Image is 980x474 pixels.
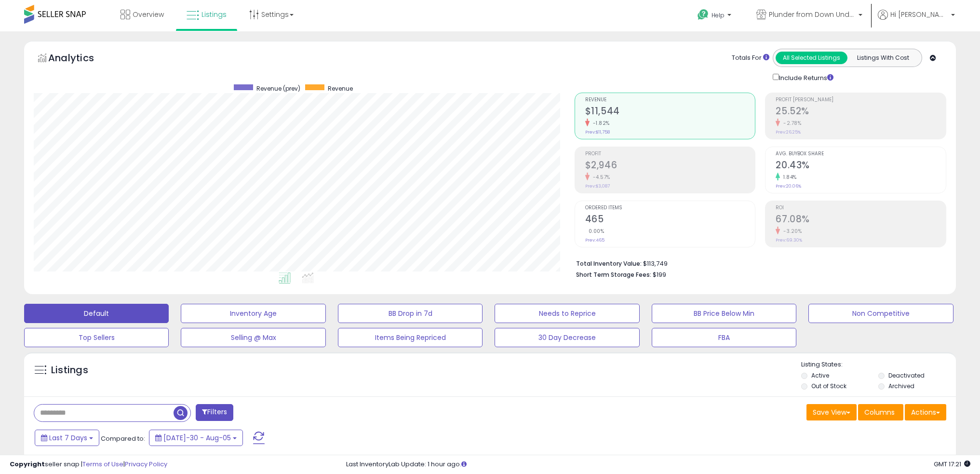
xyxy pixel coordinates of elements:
[864,407,895,417] span: Columns
[125,460,167,469] a: Privacy Policy
[585,129,610,135] small: Prev: $11,758
[858,404,903,420] button: Columns
[196,404,233,421] button: Filters
[24,304,169,323] button: Default
[653,270,666,279] span: $199
[338,328,483,347] button: Items Being Repriced
[585,237,604,243] small: Prev: 465
[585,151,755,157] span: Profit
[24,328,169,347] button: Top Sellers
[776,129,801,135] small: Prev: 26.25%
[48,51,113,67] h5: Analytics
[652,328,796,347] button: FBA
[181,328,325,347] button: Selling @ Max
[780,120,801,127] small: -2.78%
[811,371,829,379] label: Active
[495,328,639,347] button: 30 Day Decrease
[780,174,797,181] small: 1.84%
[590,120,610,127] small: -1.82%
[585,214,755,227] h2: 465
[808,304,953,323] button: Non Competitive
[10,460,45,469] strong: Copyright
[811,382,846,390] label: Out of Stock
[181,304,325,323] button: Inventory Age
[776,205,946,211] span: ROI
[934,460,970,469] span: 2025-08-13 17:21 GMT
[35,430,99,446] button: Last 7 Days
[847,52,919,64] button: Listings With Cost
[776,214,946,227] h2: 67.08%
[338,304,483,323] button: BB Drop in 7d
[495,304,639,323] button: Needs to Reprice
[101,434,145,443] span: Compared to:
[776,237,802,243] small: Prev: 69.30%
[590,174,610,181] small: -4.57%
[776,97,946,103] span: Profit [PERSON_NAME]
[82,460,123,469] a: Terms of Use
[878,10,955,31] a: Hi [PERSON_NAME]
[769,10,856,19] span: Plunder from Down Under Shop
[776,160,946,173] h2: 20.43%
[256,84,300,93] span: Revenue (prev)
[652,304,796,323] button: BB Price Below Min
[712,11,725,19] span: Help
[697,9,709,21] i: Get Help
[890,10,948,19] span: Hi [PERSON_NAME]
[10,460,167,469] div: seller snap | |
[888,382,914,390] label: Archived
[346,460,970,469] div: Last InventoryLab Update: 1 hour ago.
[49,433,87,443] span: Last 7 Days
[585,183,610,189] small: Prev: $3,087
[133,10,164,19] span: Overview
[905,404,946,420] button: Actions
[776,106,946,119] h2: 25.52%
[585,205,755,211] span: Ordered Items
[776,183,801,189] small: Prev: 20.06%
[888,371,925,379] label: Deactivated
[776,151,946,157] span: Avg. Buybox Share
[201,10,227,19] span: Listings
[806,404,857,420] button: Save View
[801,360,956,369] p: Listing States:
[585,106,755,119] h2: $11,544
[690,1,741,31] a: Help
[576,271,651,279] b: Short Term Storage Fees:
[576,259,642,268] b: Total Inventory Value:
[776,52,847,64] button: All Selected Listings
[149,430,243,446] button: [DATE]-30 - Aug-05
[328,84,353,93] span: Revenue
[585,160,755,173] h2: $2,946
[765,72,845,83] div: Include Returns
[585,228,604,235] small: 0.00%
[163,433,231,443] span: [DATE]-30 - Aug-05
[732,54,769,63] div: Totals For
[780,228,802,235] small: -3.20%
[51,364,88,377] h5: Listings
[576,257,939,269] li: $113,749
[585,97,755,103] span: Revenue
